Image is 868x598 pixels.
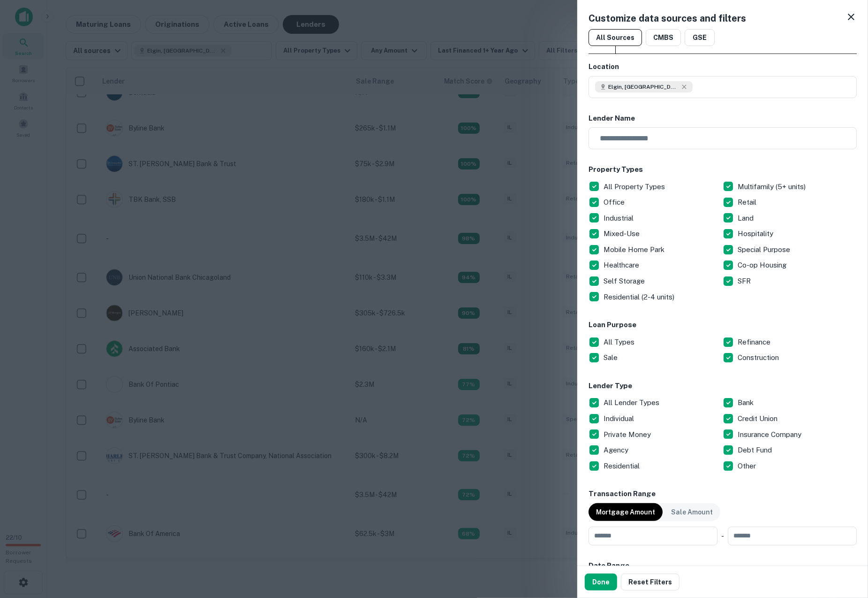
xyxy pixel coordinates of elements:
p: Mortgage Amount [596,507,655,517]
iframe: Chat Widget [821,523,868,568]
p: Mixed-Use [604,228,642,239]
p: Co-op Housing [738,260,788,271]
p: Insurance Company [738,429,803,440]
p: Refinance [738,337,772,348]
p: SFR [738,276,753,287]
div: - [721,527,724,545]
p: Agency [604,445,630,456]
p: Healthcare [604,260,641,271]
h5: Customize data sources and filters [589,11,746,25]
p: Construction [738,352,781,363]
h6: Transaction Range [589,489,857,499]
button: Reset Filters [621,574,679,590]
p: Bank [738,397,755,408]
p: Retail [738,197,758,208]
p: Industrial [604,213,635,224]
p: Residential [604,460,642,472]
h6: Lender Name [589,113,857,124]
p: Special Purpose [738,244,792,255]
p: Sale [604,352,619,363]
span: Elgin, [GEOGRAPHIC_DATA], [GEOGRAPHIC_DATA] [608,83,679,91]
p: All Types [604,337,636,348]
button: CMBS [646,29,681,46]
p: Individual [604,413,636,424]
button: GSE [685,29,715,46]
h6: Lender Type [589,381,857,391]
p: Sale Amount [671,507,713,517]
h6: Date Range [589,560,857,571]
p: Mobile Home Park [604,244,666,255]
h6: Property Types [589,164,857,175]
button: Done [585,574,617,590]
p: Self Storage [604,276,647,287]
p: Office [604,197,626,208]
p: Credit Union [738,413,779,424]
p: Hospitality [738,228,775,239]
p: All Property Types [604,181,667,192]
h6: Location [589,61,857,72]
p: Residential (2-4 units) [604,291,676,303]
h6: Loan Purpose [589,320,857,330]
p: Other [738,460,758,472]
p: Debt Fund [738,445,774,456]
p: All Lender Types [604,397,661,408]
button: All Sources [589,29,642,46]
p: Private Money [604,429,653,440]
p: Multifamily (5+ units) [738,181,808,192]
p: Land [738,213,755,224]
